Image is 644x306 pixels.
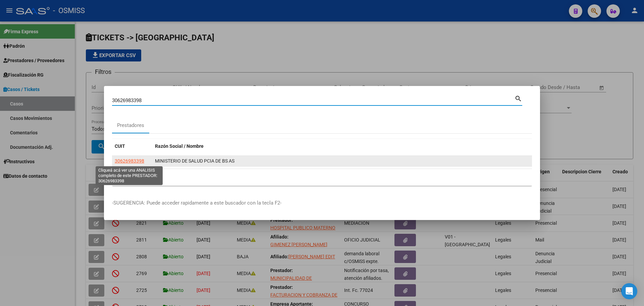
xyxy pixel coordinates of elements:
[515,94,522,102] mat-icon: search
[621,283,637,299] div: Open Intercom Messenger
[112,199,532,207] p: -SUGERENCIA: Puede acceder rapidamente a este buscador con la tecla F2-
[112,139,152,154] datatable-header-cell: CUIT
[115,158,144,164] span: 30626983398
[112,169,532,186] div: 1 total
[152,139,532,154] datatable-header-cell: Razón Social / Nombre
[115,143,125,149] span: CUIT
[155,143,204,149] span: Razón Social / Nombre
[155,157,529,165] div: MINISTERIO DE SALUD PCIA DE BS AS
[117,122,144,129] div: Prestadores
